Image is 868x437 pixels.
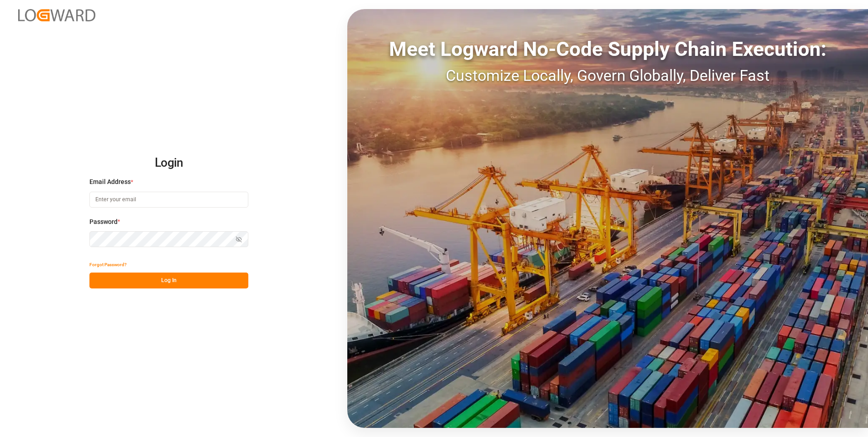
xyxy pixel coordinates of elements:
[89,273,248,288] button: Log In
[89,192,248,208] input: Enter your email
[89,257,127,273] button: Forgot Password?
[347,64,868,87] div: Customize Locally, Govern Globally, Deliver Fast
[89,217,118,227] span: Password
[89,177,131,187] span: Email Address
[89,149,248,178] h2: Login
[347,34,868,64] div: Meet Logward No-Code Supply Chain Execution:
[18,9,95,21] img: Logward_new_orange.png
